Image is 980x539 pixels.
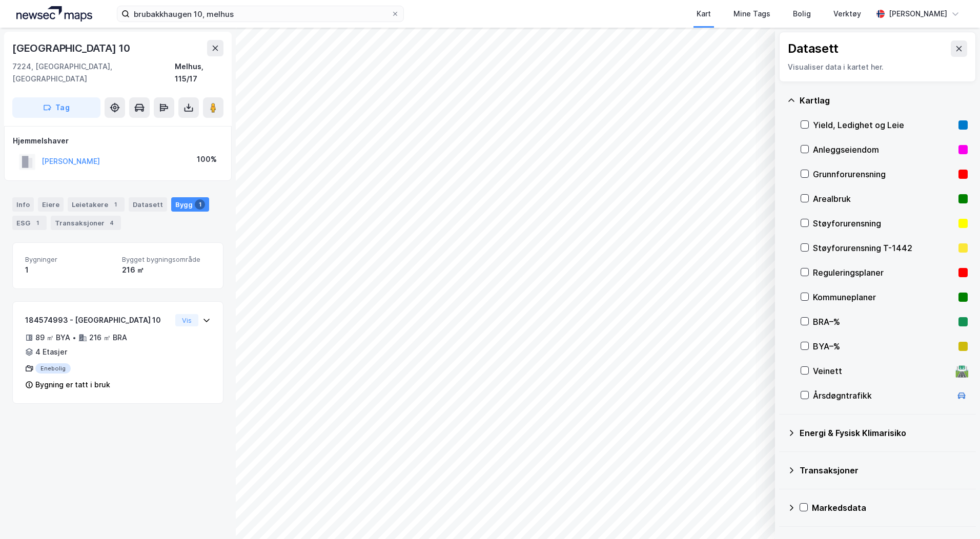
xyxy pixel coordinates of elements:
[171,197,209,212] div: Bygg
[813,119,954,131] div: Yield, Ledighet og Leie
[13,135,223,147] div: Hjemmelshaver
[793,8,811,20] div: Bolig
[788,61,967,73] div: Visualiser data i kartet her.
[110,199,120,210] div: 1
[68,197,125,212] div: Leietakere
[800,464,968,476] div: Transaksjoner
[12,197,34,212] div: Info
[12,40,132,56] div: [GEOGRAPHIC_DATA] 10
[889,8,947,20] div: [PERSON_NAME]
[122,255,211,264] span: Bygget bygningsområde
[72,334,76,342] div: •
[929,490,980,539] div: Kontrollprogram for chat
[32,218,43,228] div: 1
[129,197,167,212] div: Datasett
[195,199,205,210] div: 1
[35,346,67,358] div: 4 Etasjer
[122,264,211,276] div: 216 ㎡
[12,216,47,230] div: ESG
[697,8,711,20] div: Kart
[733,8,770,20] div: Mine Tags
[16,6,92,22] img: logo.a4113a55bc3d86da70a041830d287a7e.svg
[929,490,980,539] iframe: Chat Widget
[51,216,121,230] div: Transaksjoner
[175,60,223,85] div: Melhus, 115/17
[175,314,198,326] button: Vis
[813,217,954,230] div: Støyforurensning
[12,97,100,118] button: Tag
[813,266,954,279] div: Reguleringsplaner
[813,168,954,180] div: Grunnforurensning
[800,94,968,107] div: Kartlag
[955,364,969,378] div: 🛣️
[813,193,954,205] div: Arealbruk
[35,379,110,391] div: Bygning er tatt i bruk
[25,314,171,326] div: 184574993 - [GEOGRAPHIC_DATA] 10
[89,331,127,344] div: 216 ㎡ BRA
[130,6,391,22] input: Søk på adresse, matrikkel, gårdeiere, leietakere eller personer
[813,389,951,402] div: Årsdøgntrafikk
[813,242,954,254] div: Støyforurensning T-1442
[813,365,951,377] div: Veinett
[800,427,968,439] div: Energi & Fysisk Klimarisiko
[813,143,954,156] div: Anleggseiendom
[25,255,114,264] span: Bygninger
[813,291,954,303] div: Kommuneplaner
[12,60,175,85] div: 7224, [GEOGRAPHIC_DATA], [GEOGRAPHIC_DATA]
[813,316,954,328] div: BRA–%
[25,264,114,276] div: 1
[35,331,70,344] div: 89 ㎡ BYA
[833,8,861,20] div: Verktøy
[197,153,217,165] div: 100%
[788,40,839,57] div: Datasett
[107,218,117,228] div: 4
[38,197,64,212] div: Eiere
[812,502,968,514] div: Markedsdata
[813,340,954,353] div: BYA–%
